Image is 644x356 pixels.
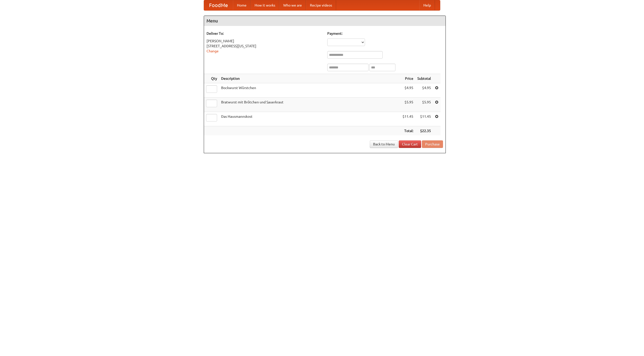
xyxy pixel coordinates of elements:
[204,16,446,26] h4: Menu
[415,112,433,126] td: $11.45
[207,38,322,44] div: [PERSON_NAME]
[279,0,306,10] a: Who we are
[219,83,400,98] td: Bockwurst Würstchen
[204,74,219,83] th: Qty
[422,140,443,148] button: Purchase
[251,0,279,10] a: How it works
[415,98,433,112] td: $5.95
[207,49,219,53] a: Change
[327,31,443,36] h5: Payment:
[415,126,433,136] th: $22.35
[399,140,421,148] a: Clear Cart
[400,98,415,112] td: $5.95
[219,98,400,112] td: Bratwurst mit Brötchen und Sauerkraut
[306,0,336,10] a: Recipe videos
[415,83,433,98] td: $4.95
[400,74,415,83] th: Price
[419,0,435,10] a: Help
[233,0,251,10] a: Home
[370,140,398,148] a: Back to Menu
[219,112,400,126] td: Das Hausmannskost
[400,126,415,136] th: Total:
[204,0,233,10] a: FoodMe
[400,83,415,98] td: $4.95
[207,44,322,49] div: [STREET_ADDRESS][US_STATE]
[415,74,433,83] th: Subtotal
[400,112,415,126] td: $11.45
[219,74,400,83] th: Description
[207,31,322,36] h5: Deliver To:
